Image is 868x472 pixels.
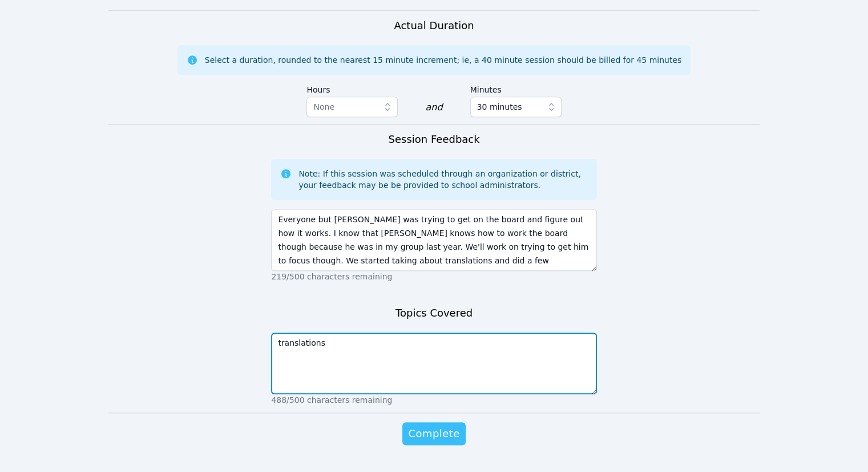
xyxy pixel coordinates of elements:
[313,102,334,111] span: None
[408,426,459,442] span: Complete
[394,18,474,34] h3: Actual Duration
[477,100,522,114] span: 30 minutes
[271,271,596,282] p: 219/500 characters remaining
[306,97,398,117] button: None
[271,333,596,394] textarea: translations
[402,422,465,445] button: Complete
[470,79,562,97] label: Minutes
[271,394,596,406] p: 488/500 characters remaining
[205,54,681,66] div: Select a duration, rounded to the nearest 15 minute increment; ie, a 40 minute session should be ...
[271,209,596,271] textarea: Everyone but [PERSON_NAME] was trying to get on the board and figure out how it works. I know tha...
[395,305,473,321] h3: Topics Covered
[388,131,479,147] h3: Session Feedback
[298,168,587,191] div: Note: If this session was scheduled through an organization or district, your feedback may be be ...
[470,97,562,117] button: 30 minutes
[425,101,442,114] div: and
[306,79,398,97] label: Hours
